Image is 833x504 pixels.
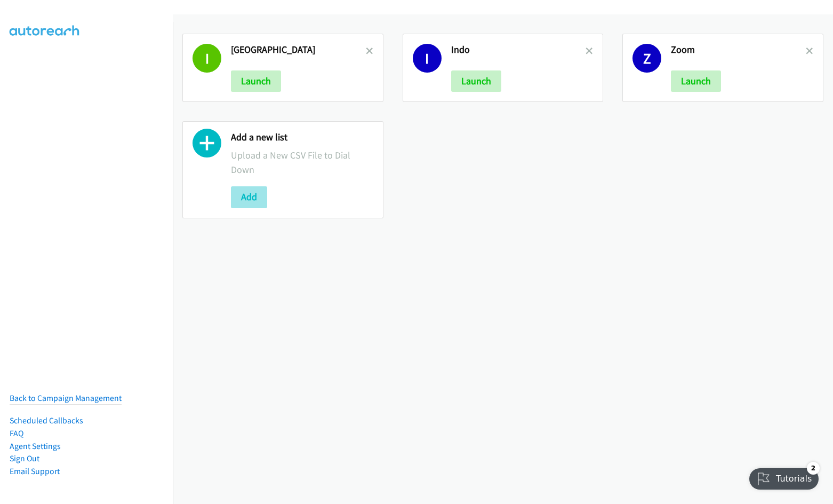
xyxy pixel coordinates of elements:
a: Email Support [10,466,60,476]
a: Back to Campaign Management [10,393,122,403]
h2: Add a new list [231,131,373,144]
p: Upload a New CSV File to Dial Down [231,148,373,177]
h2: Indo [451,44,586,56]
h1: Z [632,44,661,73]
button: Add [231,186,267,208]
button: Launch [231,70,281,92]
h2: [GEOGRAPHIC_DATA] [231,44,366,56]
button: Launch [451,70,501,92]
iframe: Checklist [743,458,825,496]
button: Launch [671,70,721,92]
a: FAQ [10,428,23,438]
a: Scheduled Callbacks [10,415,83,426]
a: Sign Out [10,453,39,463]
h1: I [193,44,221,73]
a: Agent Settings [10,441,61,451]
h1: I [413,44,442,73]
h2: Zoom [671,44,806,56]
